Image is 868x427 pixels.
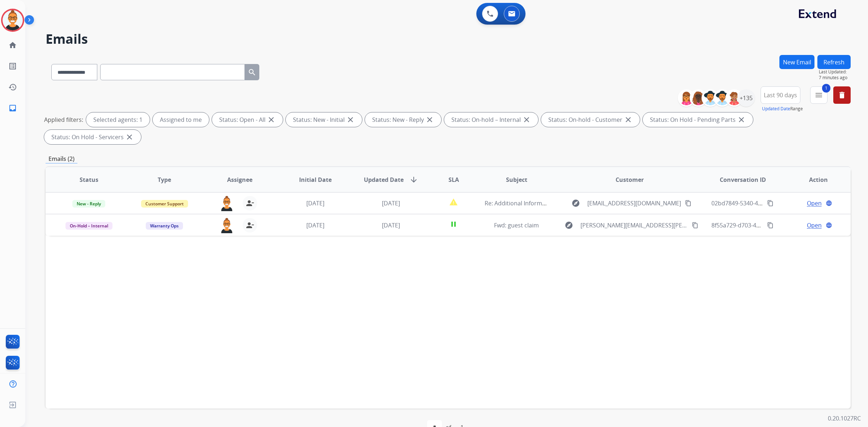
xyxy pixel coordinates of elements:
[737,115,746,124] mat-icon: close
[246,221,254,230] mat-icon: person_remove
[8,41,17,50] mat-icon: home
[587,199,681,208] span: [EMAIL_ADDRESS][DOMAIN_NAME]
[838,91,846,99] mat-icon: delete
[153,112,209,127] div: Assigned to me
[779,55,814,69] button: New Email
[737,89,755,107] div: +135
[80,175,98,184] span: Status
[762,106,803,112] span: Range
[364,175,404,184] span: Updated Date
[826,200,832,206] mat-icon: language
[775,167,851,192] th: Action
[826,222,832,229] mat-icon: language
[267,115,276,124] mat-icon: close
[764,94,797,97] span: Last 90 days
[819,75,851,81] span: 7 minutes ago
[44,115,83,124] p: Applied filters:
[8,83,17,91] mat-icon: history
[365,112,441,127] div: Status: New - Reply
[685,200,692,206] mat-icon: content_copy
[72,200,105,208] span: New - Reply
[819,69,851,75] span: Last Updated:
[248,68,256,77] mat-icon: search
[146,222,183,230] span: Warranty Ops
[409,175,418,184] mat-icon: arrow_downward
[571,199,580,208] mat-icon: explore
[494,221,539,229] span: Fwd: guest claim
[141,200,188,208] span: Customer Support
[616,175,644,184] span: Customer
[485,199,556,207] span: Re: Additional Information
[692,222,698,229] mat-icon: content_copy
[810,86,827,104] button: 1
[807,199,822,208] span: Open
[643,112,753,127] div: Status: On Hold - Pending Parts
[65,222,112,230] span: On-Hold – Internal
[46,154,77,163] p: Emails (2)
[382,221,400,229] span: [DATE]
[299,175,332,184] span: Initial Date
[8,104,17,112] mat-icon: inbox
[522,115,531,124] mat-icon: close
[624,115,633,124] mat-icon: close
[565,221,573,230] mat-icon: explore
[227,175,252,184] span: Assignee
[425,115,434,124] mat-icon: close
[761,86,800,104] button: Last 90 days
[448,175,459,184] span: SLA
[817,55,851,69] button: Refresh
[449,220,458,229] mat-icon: pause
[382,199,400,207] span: [DATE]
[767,200,774,206] mat-icon: content_copy
[220,196,234,211] img: agent-avatar
[814,91,823,99] mat-icon: menu
[212,112,283,127] div: Status: Open - All
[44,130,141,144] div: Status: On Hold - Servicers
[767,222,774,229] mat-icon: content_copy
[762,106,790,112] button: Updated Date
[3,10,23,30] img: avatar
[125,133,134,141] mat-icon: close
[828,414,861,423] p: 0.20.1027RC
[86,112,150,127] div: Selected agents: 1
[711,199,824,207] span: 02bd7849-5340-415e-9e83-3e7011448253
[346,115,355,124] mat-icon: close
[541,112,640,127] div: Status: On-hold - Customer
[822,84,830,93] span: 1
[306,221,324,229] span: [DATE]
[8,62,17,71] mat-icon: list_alt
[449,198,458,206] mat-icon: report_problem
[246,199,254,208] mat-icon: person_remove
[720,175,766,184] span: Conversation ID
[506,175,527,184] span: Subject
[580,221,688,230] span: [PERSON_NAME][EMAIL_ADDRESS][PERSON_NAME][DOMAIN_NAME]
[711,221,821,229] span: 8f55a729-d703-49d8-a2fe-e361821448b1
[807,221,822,230] span: Open
[46,32,851,46] h2: Emails
[220,218,234,233] img: agent-avatar
[158,175,171,184] span: Type
[444,112,538,127] div: Status: On-hold – Internal
[306,199,324,207] span: [DATE]
[286,112,362,127] div: Status: New - Initial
